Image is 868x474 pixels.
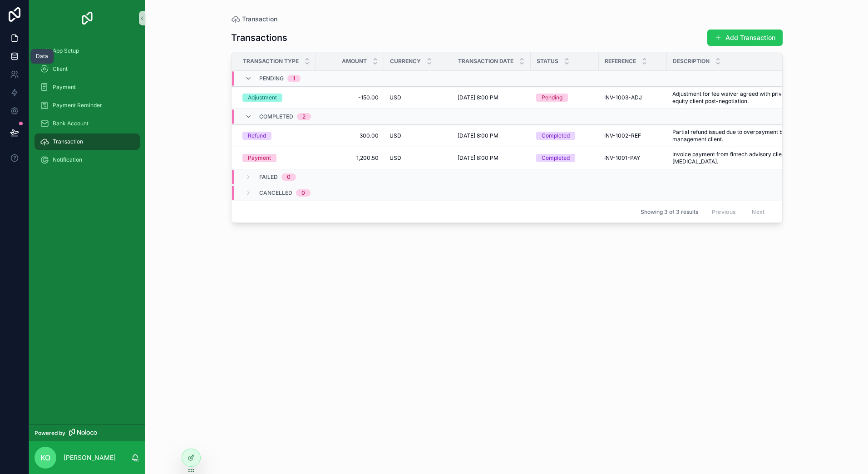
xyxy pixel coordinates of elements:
[458,154,525,162] a: [DATE] 8:00 PM
[259,189,292,197] span: Cancelled
[673,58,710,65] span: Description
[35,61,140,77] a: Client
[536,132,593,140] a: Completed
[53,120,89,127] span: Bank Account
[29,425,145,441] a: Powered by
[53,138,83,145] span: Transaction
[64,453,116,462] p: [PERSON_NAME]
[321,94,379,101] a: -150.00
[242,15,277,24] span: Transaction
[458,154,498,162] span: [DATE] 8:00 PM
[672,151,804,165] a: Invoice payment from fintech advisory client for Q3 [MEDICAL_DATA].
[293,75,295,82] div: 1
[248,132,266,140] div: Refund
[458,132,525,139] a: [DATE] 8:00 PM
[458,94,525,101] a: [DATE] 8:00 PM
[458,132,498,139] span: [DATE] 8:00 PM
[672,128,804,143] a: Partial refund issued due to overpayment by asset management client.
[604,154,640,162] span: INV-1001-PAY
[35,152,140,168] a: Notification
[53,47,79,54] span: App Setup
[458,58,513,65] span: Transaction Date
[80,11,94,25] img: App logo
[390,132,401,139] span: USD
[242,132,311,140] a: Refund
[35,115,140,132] a: Bank Account
[604,132,641,139] span: INV-1002-REF
[248,154,271,162] div: Payment
[242,154,311,162] a: Payment
[604,94,642,101] span: INV-1003-ADJ
[35,97,140,114] a: Payment Reminder
[458,94,498,101] span: [DATE] 8:00 PM
[53,65,68,73] span: Client
[604,94,661,101] a: INV-1003-ADJ
[35,430,65,437] span: Powered by
[243,58,299,65] span: Transaction Type
[536,94,593,102] a: Pending
[390,132,447,139] a: USD
[301,189,305,197] div: 0
[259,113,293,120] span: Completed
[390,94,447,101] a: USD
[390,58,421,65] span: Currency
[53,84,76,91] span: Payment
[537,58,558,65] span: Status
[390,94,401,101] span: USD
[35,43,140,59] a: App Setup
[542,154,570,162] div: Completed
[231,15,277,24] a: Transaction
[707,30,783,46] button: Add Transaction
[35,133,140,150] a: Transaction
[248,94,277,102] div: Adjustment
[259,173,278,181] span: Failed
[605,58,636,65] span: Reference
[321,132,379,139] a: 300.00
[302,113,306,120] div: 2
[604,154,661,162] a: INV-1001-PAY
[536,154,593,162] a: Completed
[604,132,661,139] a: INV-1002-REF
[242,94,311,102] a: Adjustment
[35,79,140,95] a: Payment
[542,94,562,102] div: Pending
[390,154,447,162] a: USD
[231,31,287,44] h1: Transactions
[287,173,291,181] div: 0
[259,75,284,82] span: Pending
[641,208,698,216] span: Showing 3 of 3 results
[29,36,145,180] div: scrollable content
[36,53,48,60] div: Data
[321,154,379,162] a: 1,200.50
[53,102,102,109] span: Payment Reminder
[53,156,82,163] span: Notification
[390,154,401,162] span: USD
[672,90,804,105] a: Adjustment for fee waiver agreed with private equity client post-negotiation.
[342,58,367,65] span: Amount
[542,132,570,140] div: Completed
[40,452,50,463] span: KO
